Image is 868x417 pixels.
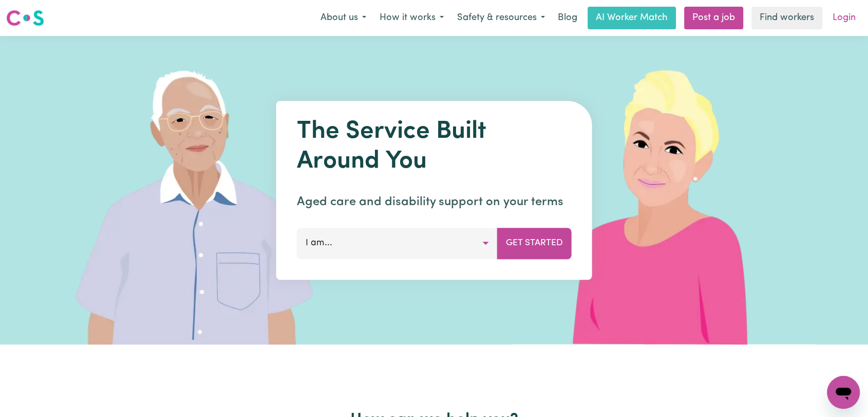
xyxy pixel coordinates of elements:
a: Blog [552,7,583,29]
button: I am... [297,228,498,259]
p: Aged care and disability support on your terms [297,193,572,211]
button: Safety & resources [450,7,552,29]
h1: The Service Built Around You [297,117,572,176]
button: About us [314,7,373,29]
a: Login [826,7,862,29]
a: Post a job [684,7,743,29]
img: Careseekers logo [6,9,44,27]
a: Find workers [751,7,822,29]
iframe: Button to launch messaging window [827,376,860,409]
a: Careseekers logo [6,6,44,30]
button: Get Started [497,228,572,259]
button: How it works [373,7,450,29]
a: AI Worker Match [588,7,676,29]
